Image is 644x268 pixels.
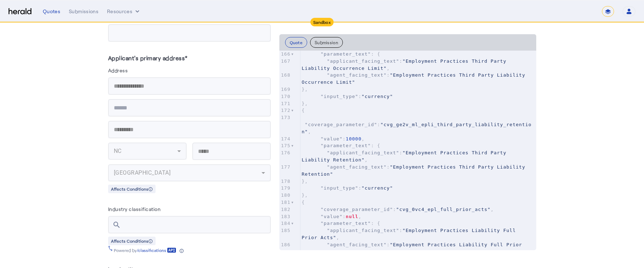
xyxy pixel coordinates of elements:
div: 171 [279,100,291,107]
span: "Employment Practices Liability Full Prior Acts" [302,228,519,240]
span: "currency" [361,185,393,191]
button: Quote [285,37,308,48]
span: { [302,108,305,113]
div: 177 [279,164,291,171]
div: Submissions [69,8,98,15]
span: : , [302,150,510,163]
span: "Employment Practices Liability Full Prior Acts" [302,242,526,254]
span: "agent_facing_text" [327,242,387,247]
div: 180 [279,192,291,199]
span: "Employment Practices Third Party Liability Occurrence Limit" [302,72,529,85]
span: : { [302,221,381,226]
span: : { [302,143,381,148]
label: Address [108,67,128,73]
div: 170 [279,93,291,100]
span: : [302,94,393,99]
span: "Employment Practices Third Party Liability Retention" [302,150,510,163]
div: 166 [279,51,291,58]
span: "parameter_text" [320,143,371,148]
span: : { [302,51,381,57]
span: "currency" [361,94,393,99]
span: "applicant_facing_text" [327,228,399,233]
div: Powered by [114,247,184,253]
div: 168 [279,72,291,79]
span: "input_type" [320,94,358,99]
span: null [346,214,358,219]
div: 178 [279,178,291,185]
span: : [302,72,529,85]
span: : , [302,136,365,141]
span: : , [302,207,494,212]
label: Applicant's primary address* [108,55,188,61]
span: }, [302,192,308,198]
span: "parameter_text" [320,51,371,57]
span: }, [302,101,308,106]
span: "input_type" [320,185,358,191]
div: Affects Conditions [108,185,156,193]
span: : [302,185,393,191]
div: 184 [279,220,291,227]
span: "Employment Practices Third Party Liability Occurrence Limit" [302,58,510,71]
span: "cvg_ge2v_ml_epli_third_party_liability_retention" [302,122,532,134]
label: Industry classification [108,206,161,212]
span: : [302,164,529,177]
a: /classifications [137,247,176,253]
span: : , [302,58,510,71]
span: "cvg_0vc4_epl_full_prior_acts" [396,207,491,212]
div: 169 [279,86,291,93]
span: { [302,200,305,205]
mat-icon: search [108,221,125,229]
span: }, [302,179,308,184]
span: : , [302,115,532,134]
span: 10000 [346,136,361,141]
span: "parameter_text" [320,221,371,226]
button: Resources dropdown menu [107,8,141,15]
span: : [302,242,526,254]
div: 186 [279,241,291,248]
span: "Employment Practices Third Party Liability Retention" [302,164,529,177]
span: "agent_facing_text" [327,164,387,170]
span: "agent_facing_text" [327,72,387,78]
span: "applicant_facing_text" [327,150,399,155]
div: Quotes [43,8,60,15]
span: "coverage_parameter_id" [305,122,377,127]
div: 181 [279,199,291,206]
div: 185 [279,227,291,234]
span: "applicant_facing_text" [327,58,399,64]
span: }, [302,87,308,92]
div: 176 [279,149,291,156]
div: Affects Conditions [108,237,156,245]
img: Herald Logo [9,8,31,15]
herald-code-block: quote [279,51,536,250]
div: 172 [279,107,291,114]
div: 174 [279,135,291,143]
span: "coverage_parameter_id" [320,207,393,212]
div: 175 [279,142,291,149]
span: "value" [320,136,343,141]
div: 173 [279,114,291,121]
div: 182 [279,206,291,213]
span: : , [302,228,519,240]
span: "value" [320,214,343,219]
button: Submission [310,37,343,48]
div: 183 [279,213,291,220]
div: Sandbox [310,18,334,26]
div: 167 [279,58,291,65]
span: : , [302,214,362,219]
div: 179 [279,185,291,192]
